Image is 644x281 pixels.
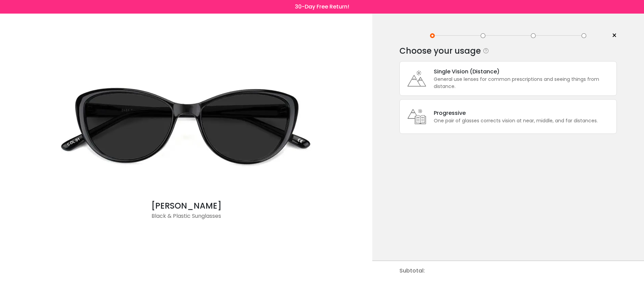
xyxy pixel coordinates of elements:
[50,200,322,212] div: [PERSON_NAME]
[399,44,481,58] div: Choose your usage
[434,117,598,124] div: One pair of glasses corrects vision at near, middle, and far distances.
[612,31,617,41] span: ×
[434,67,613,76] div: Single Vision (Distance)
[607,31,617,41] a: ×
[50,64,322,200] img: Black Morla - Plastic Sunglasses
[434,76,613,90] div: General use lenses for common prescriptions and seeing things from distance.
[434,109,598,117] div: Progressive
[50,212,322,226] div: Black & Plastic Sunglasses
[399,261,428,281] div: Subtotal:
